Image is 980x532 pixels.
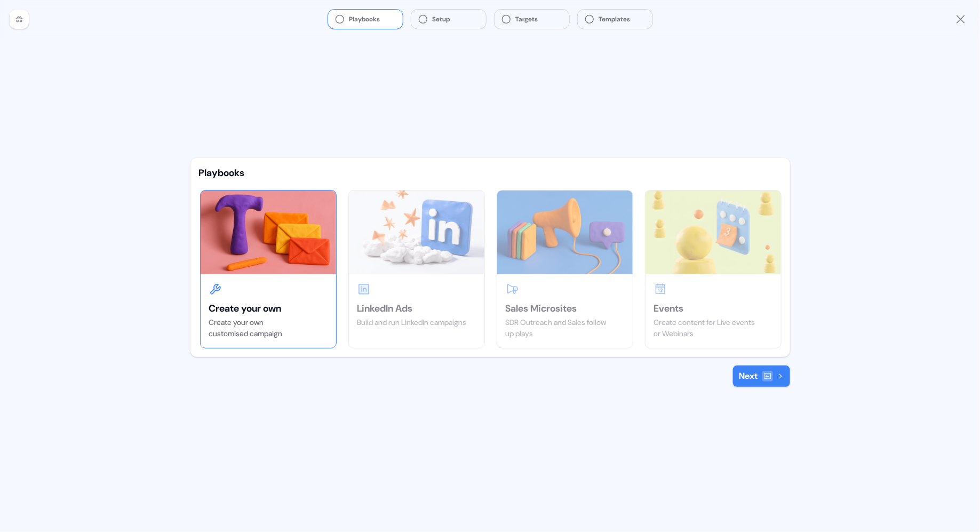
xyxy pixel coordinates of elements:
[349,190,484,274] img: LinkedIn Ads
[495,10,569,29] button: Targets
[201,190,336,274] img: Create your own
[506,317,624,339] div: SDR Outreach and Sales follow up plays
[357,302,476,315] div: LinkedIn Ads
[654,317,772,339] div: Create content for Live events or Webinars
[654,302,772,315] div: Events
[646,190,781,274] img: Events
[209,302,328,315] div: Create your own
[199,166,782,179] div: Playbooks
[506,302,624,315] div: Sales Microsites
[497,190,633,274] img: Sales Microsites
[954,13,967,26] button: Close
[209,317,328,339] div: Create your own customised campaign
[357,317,476,328] div: Build and run LinkedIn campaigns
[733,366,790,387] button: Next
[328,10,403,29] button: Playbooks
[411,10,486,29] button: Setup
[578,10,652,29] button: Templates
